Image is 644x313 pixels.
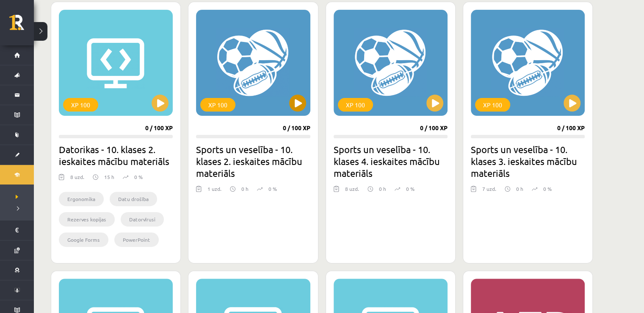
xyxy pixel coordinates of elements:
p: 0 % [134,173,143,181]
h2: Sports un veselība - 10. klases 3. ieskaites mācību materiāls [471,143,585,179]
div: 1 uzd. [207,185,221,198]
div: XP 100 [338,98,373,112]
p: 0 h [241,185,249,193]
li: PowerPoint [114,232,159,247]
div: 8 uzd. [345,185,359,198]
p: 0 % [406,185,415,193]
div: XP 100 [475,98,510,112]
p: 0 h [379,185,386,193]
p: 0 % [543,185,552,193]
li: Datu drošība [110,192,157,206]
h2: Sports un veselība - 10. klases 4. ieskaites mācību materiāls [334,143,448,179]
p: 15 h [104,173,114,181]
div: XP 100 [200,98,235,112]
h2: Sports un veselība - 10. klases 2. ieskaites mācību materiāls [196,143,310,179]
li: Google Forms [59,232,108,247]
li: Datorvīrusi [121,212,164,226]
div: XP 100 [63,98,98,112]
div: 8 uzd. [70,173,84,186]
li: Rezerves kopijas [59,212,115,226]
a: Rīgas 1. Tālmācības vidusskola [9,15,34,36]
p: 0 % [268,185,277,193]
div: 7 uzd. [482,185,496,198]
h2: Datorikas - 10. klases 2. ieskaites mācību materiāls [59,143,173,167]
li: Ergonomika [59,192,104,206]
p: 0 h [516,185,523,193]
